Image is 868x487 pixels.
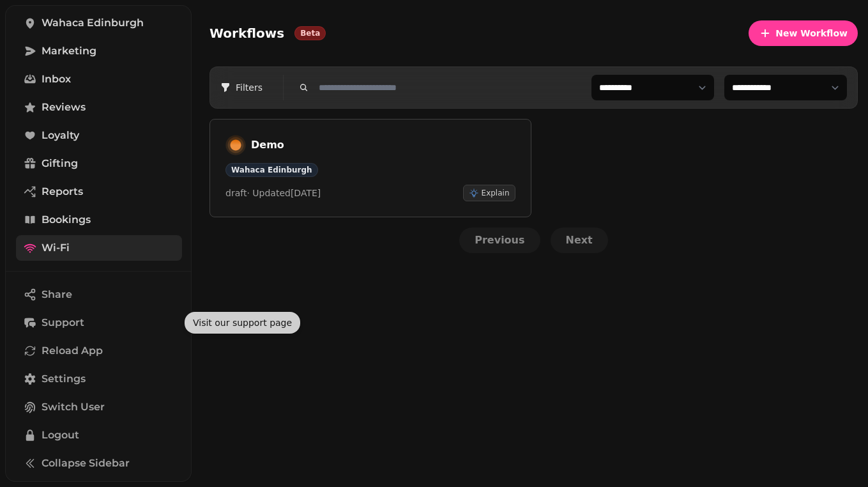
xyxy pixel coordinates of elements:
[185,312,300,334] div: Visit our support page
[42,287,72,302] span: Share
[42,240,70,256] span: Wi-Fi
[566,235,593,245] span: Next
[16,422,182,448] button: Logout
[16,179,182,205] a: Reports
[724,75,847,100] select: Filter workflows by status
[591,75,714,100] select: Filter workflows by venue
[775,29,848,38] span: New Workflow
[16,95,182,120] a: Reviews
[16,66,182,92] a: Inbox
[42,43,96,59] span: Marketing
[42,156,78,171] span: Gifting
[16,338,182,364] button: Reload App
[294,26,326,40] div: Beta
[225,187,321,199] p: draft · Updated [DATE]
[482,188,510,198] span: Explain
[749,20,858,46] button: New Workflow
[16,451,182,476] button: Collapse Sidebar
[16,235,182,261] a: Wi-Fi
[551,228,608,253] button: Next
[42,128,79,143] span: Loyalty
[16,10,182,36] a: Wahaca Edinburgh
[251,137,515,153] h3: Demo
[42,15,144,31] span: Wahaca Edinburgh
[314,79,581,97] input: Search workflows by name
[42,343,103,359] span: Reload App
[42,72,71,87] span: Inbox
[16,394,182,420] button: Switch User
[42,212,91,228] span: Bookings
[209,119,531,217] a: DemoWahaca Edinburghdraft· Updated[DATE]Explain
[16,366,182,392] a: Settings
[42,428,79,443] span: Logout
[42,399,105,415] span: Switch User
[42,371,86,387] span: Settings
[475,235,524,245] span: Previous
[463,185,515,201] button: Explain
[16,310,182,336] button: Support
[209,24,326,42] span: Workflows
[16,282,182,307] button: Share
[459,228,540,253] button: Previous
[220,81,273,94] span: Filters
[16,207,182,233] a: Bookings
[42,184,83,199] span: Reports
[16,38,182,64] a: Marketing
[42,100,86,115] span: Reviews
[16,123,182,148] a: Loyalty
[16,151,182,176] a: Gifting
[225,163,318,177] div: Wahaca Edinburgh
[42,456,130,471] span: Collapse Sidebar
[42,315,84,330] span: Support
